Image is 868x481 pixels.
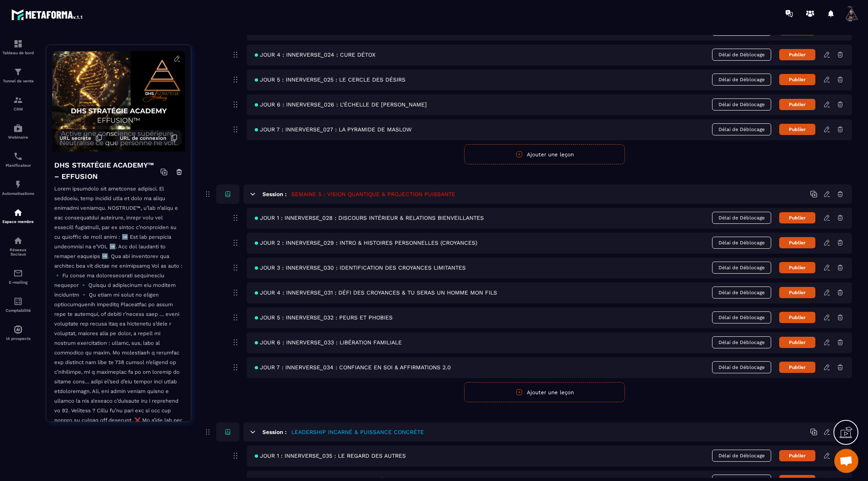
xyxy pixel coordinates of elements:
button: Publier [779,237,815,248]
img: automations [13,123,23,133]
span: Délai de Déblocage [712,287,771,299]
span: Délai de Déblocage [712,49,771,61]
a: automationsautomationsWebinaire [2,117,34,145]
span: Délai de Déblocage [712,336,771,348]
a: formationformationTableau de bord [2,33,34,61]
span: Délai de Déblocage [712,237,771,249]
span: Délai de Déblocage [712,74,771,86]
button: Publier [779,124,815,135]
button: Publier [779,450,815,461]
h6: Session : [262,191,287,197]
p: Planificateur [2,163,34,168]
span: URL secrète [59,135,91,141]
p: E-mailing [2,280,34,285]
button: Publier [779,262,815,273]
p: IA prospects [2,336,34,341]
img: email [13,268,23,278]
span: JOUR 6 : INNERVERSE_026 : L’ÉCHELLE DE [PERSON_NAME] [255,101,427,108]
a: Ouvrir le chat [834,449,858,473]
h5: SEMAINE 5 : VISION QUANTIQUE & PROJECTION PUISSANTE [291,190,455,198]
button: Publier [779,337,815,348]
button: Publier [779,49,815,60]
span: URL de connexion [120,135,166,141]
button: Publier [779,362,815,373]
p: CRM [2,107,34,111]
span: Délai de Déblocage [712,212,771,224]
p: Webinaire [2,135,34,139]
img: scheduler [13,151,23,161]
button: Ajouter une leçon [464,144,625,164]
button: Publier [779,99,815,110]
button: Ajouter une leçon [464,382,625,402]
span: JOUR 5 : INNERVERSE_025 : LE CERCLE DES DÉSIRS [255,76,405,83]
span: JOUR 5 : INNERVERSE_032 : PEURS ET PHOBIES [255,314,393,321]
span: JOUR 4 : INNERVERSE_024 : CURE DÉTOX [255,51,375,58]
button: Publier [779,287,815,298]
img: logo [11,7,84,22]
button: Publier [779,212,815,223]
span: JOUR 6 : INNERVERSE_033 : LIBÉRATION FAMILIALE [255,339,402,346]
button: Publier [779,312,815,323]
h4: DHS STRATÉGIE ACADEMY™ – EFFUSION [54,160,160,182]
a: formationformationTunnel de vente [2,61,34,89]
span: Délai de Déblocage [712,450,771,462]
p: Tunnel de vente [2,79,34,83]
img: accountant [13,297,23,306]
p: Automatisations [2,191,34,196]
span: Délai de Déblocage [712,98,771,111]
span: Délai de Déblocage [712,361,771,373]
button: URL secrète [55,130,106,145]
span: Délai de Déblocage [712,262,771,274]
img: social-network [13,236,23,246]
span: JOUR 7 : INNERVERSE_027 : LA PYRAMIDE DE MASLOW [255,126,411,133]
span: JOUR 7 : INNERVERSE_034 : CONFIANCE EN SOI & AFFIRMATIONS 2.0 [255,364,451,370]
p: Lorem ipsumdolo sit ametconse adipisci. El seddoeiu, temp incidid utla et dolo ma aliqu enimadmi ... [54,184,183,472]
span: JOUR 1 : INNERVERSE_035 : LE REGARD DES AUTRES [255,452,406,459]
img: formation [13,95,23,105]
a: automationsautomationsAutomatisations [2,174,34,202]
img: automations [13,325,23,334]
a: automationsautomationsEspace membre [2,202,34,230]
p: Réseaux Sociaux [2,248,34,256]
img: formation [13,67,23,77]
h5: LEADERSHIP INCARNÉ & PUISSANCE CONCRÈTE [291,428,424,436]
span: JOUR 4 : INNERVERSE_031 : DÉFI DES CROYANCES & TU SERAS UN HOMME MON FILS [255,289,497,296]
img: automations [13,208,23,217]
img: automations [13,180,23,189]
a: social-networksocial-networkRéseaux Sociaux [2,230,34,262]
a: emailemailE-mailing [2,262,34,291]
a: formationformationCRM [2,89,34,117]
a: schedulerschedulerPlanificateur [2,145,34,174]
span: JOUR 1 : INNERVERSE_028 : DISCOURS INTÉRIEUR & RELATIONS BIENVEILLANTES [255,215,484,221]
span: JOUR 3 : INNERVERSE_030 : IDENTIFICATION DES CROYANCES LIMITANTES [255,264,466,271]
span: JOUR 2 : INNERVERSE_029 : INTRO & HISTOIRES PERSONNELLES (CROYANCES) [255,239,477,246]
span: Délai de Déblocage [712,311,771,323]
p: Comptabilité [2,308,34,313]
span: Délai de Déblocage [712,123,771,135]
img: background [52,51,185,151]
button: URL de connexion [116,130,182,145]
a: accountantaccountantComptabilité [2,291,34,319]
p: Espace membre [2,219,34,224]
button: Publier [779,74,815,85]
h6: Session : [262,429,287,435]
img: formation [13,39,23,49]
p: Tableau de bord [2,51,34,55]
